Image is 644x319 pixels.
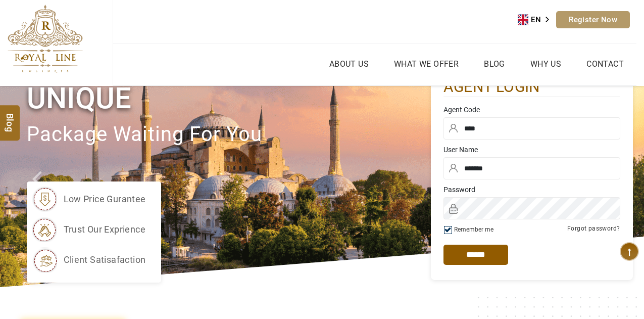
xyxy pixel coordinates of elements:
aside: Language selected: English [518,12,556,27]
label: Agent Code [443,105,620,115]
li: low price gurantee [32,187,146,212]
a: Forgot password? [567,225,620,232]
a: Register Now [556,11,630,28]
li: client satisafaction [32,247,146,272]
a: Check next prev [19,86,52,287]
h2: agent login [443,77,620,97]
a: EN [518,12,556,27]
p: package waiting for you [27,118,431,152]
a: Why Us [528,57,564,71]
a: Check next image [612,86,644,287]
label: Password [443,185,620,195]
a: Blog [481,57,508,71]
a: About Us [327,57,371,71]
h1: Unique [27,79,431,117]
li: trust our exprience [32,217,146,242]
span: Blog [4,113,17,122]
label: User Name [443,145,620,155]
label: Remember me [454,226,493,233]
div: Language [518,12,556,27]
img: The Royal Line Holidays [8,5,83,73]
a: What we Offer [391,57,461,71]
a: Contact [584,57,626,71]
